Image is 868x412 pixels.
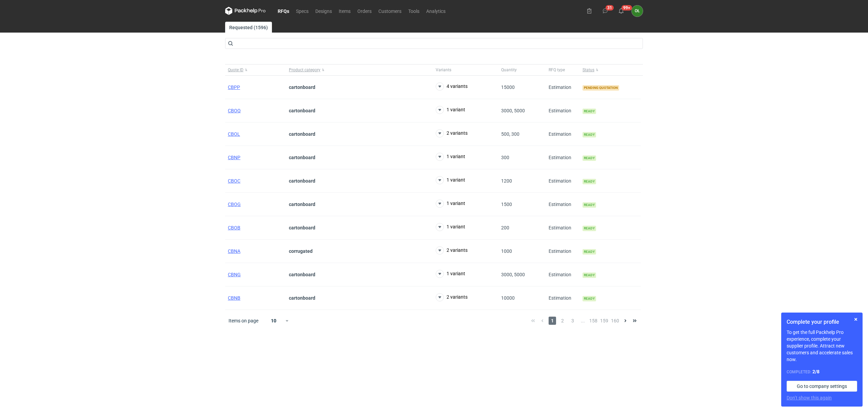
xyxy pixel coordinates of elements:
span: Ready [583,273,596,278]
button: 31 [600,5,611,16]
a: RFQs [274,7,293,15]
strong: cartonboard [289,108,315,113]
figcaption: OŁ [632,5,643,17]
span: 3 [569,317,576,325]
div: Completed: [787,368,857,375]
a: Designs [312,7,335,15]
button: Skip for now [852,315,860,323]
span: Ready [583,155,596,161]
a: CBNA [228,248,240,254]
span: 300 [501,155,509,160]
span: 1 [549,317,556,325]
span: 15000 [501,85,515,90]
strong: cartonboard [289,85,315,90]
div: Estimation [546,216,580,240]
button: 1 variant [436,176,465,184]
strong: cartonboard [289,131,315,137]
span: 1500 [501,202,512,207]
button: 1 variant [436,200,465,208]
a: Orders [354,7,375,15]
div: Estimation [546,286,580,310]
div: Olga Łopatowicz [632,5,643,17]
span: 159 [600,317,608,325]
strong: cartonboard [289,225,315,230]
strong: cartonboard [289,295,315,301]
span: 3000, 5000 [501,108,525,113]
span: Ready [583,132,596,137]
strong: cartonboard [289,155,315,160]
button: 2 variants [436,129,468,137]
a: Customers [375,7,405,15]
div: Estimation [546,240,580,263]
span: 1000 [501,248,512,254]
button: Don’t show this again [787,394,832,401]
button: Status [580,64,641,75]
a: CBNB [228,295,240,301]
div: Estimation [546,76,580,99]
span: Ready [583,179,596,184]
a: CBOC [228,178,240,184]
span: 10000 [501,295,515,301]
div: 10 [263,316,285,325]
button: Quote ID [225,64,286,75]
strong: 2 / 8 [812,369,820,374]
button: 4 variants [436,82,468,91]
button: 1 variant [436,153,465,161]
a: CBOQ [228,108,241,113]
a: CBPP [228,85,240,90]
a: Items [335,7,354,15]
svg: Packhelp Pro [225,7,266,15]
div: Estimation [546,193,580,216]
span: Ready [583,202,596,208]
span: Status [583,67,594,73]
button: 1 variant [436,223,465,231]
span: RFQ type [549,67,565,73]
span: Items on page [229,317,258,324]
span: 200 [501,225,509,230]
span: Ready [583,296,596,301]
h1: Complete your profile [787,318,857,326]
strong: cartonboard [289,272,315,277]
a: Analytics [423,7,449,15]
button: 2 variants [436,293,468,301]
strong: cartonboard [289,202,315,207]
p: To get the full Packhelp Pro experience, complete your supplier profile. Attract new customers an... [787,329,857,363]
span: Ready [583,249,596,255]
a: CBNP [228,155,240,160]
a: Tools [405,7,423,15]
span: ... [579,317,587,325]
span: Pending quotation [583,85,619,91]
a: CBOL [228,131,240,137]
span: 1200 [501,178,512,184]
div: Estimation [546,146,580,169]
strong: cartonboard [289,178,315,184]
span: Variants [436,67,451,73]
a: Specs [293,7,312,15]
div: Estimation [546,99,580,123]
span: 3000, 5000 [501,272,525,277]
button: 1 variant [436,106,465,114]
a: Go to company settings [787,381,857,392]
span: CBNG [228,272,241,277]
div: Estimation [546,169,580,193]
span: Ready [583,109,596,114]
span: 160 [611,317,619,325]
span: CBOG [228,202,241,207]
a: CBOB [228,225,240,230]
div: Estimation [546,123,580,146]
span: 158 [589,317,597,325]
button: 2 variants [436,246,468,255]
span: Quote ID [228,67,243,73]
span: Quantity [501,67,517,73]
span: 500, 300 [501,131,519,137]
div: Estimation [546,263,580,286]
button: 99+ [616,5,627,16]
button: Product category [286,64,433,75]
